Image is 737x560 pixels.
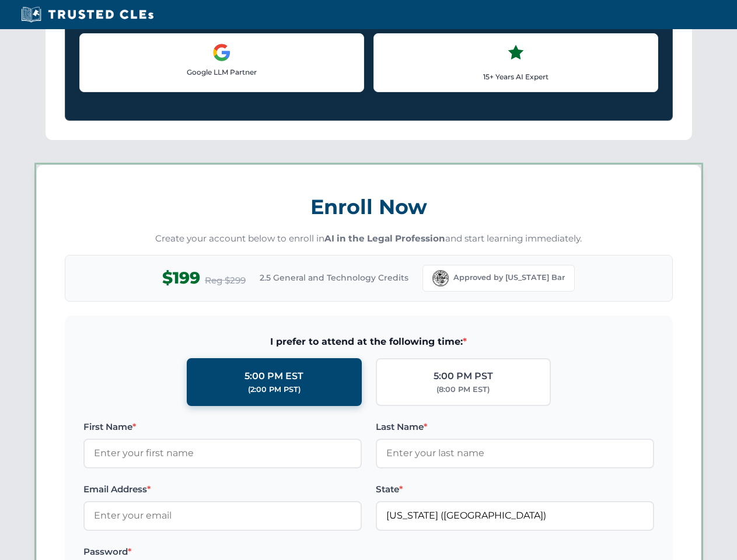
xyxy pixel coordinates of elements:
input: Enter your last name [376,439,654,468]
span: 2.5 General and Technology Credits [260,271,408,284]
label: First Name [83,420,362,434]
input: Enter your email [83,501,362,530]
label: State [376,482,654,496]
span: Approved by [US_STATE] Bar [453,272,565,283]
img: Florida Bar [432,270,449,286]
div: 5:00 PM EST [244,369,303,384]
p: Google LLM Partner [89,66,354,78]
span: $199 [162,265,200,291]
input: Florida (FL) [376,501,654,530]
label: Password [83,545,362,559]
p: Create your account below to enroll in and start learning immediately. [65,232,673,246]
h3: Enroll Now [65,188,673,225]
strong: AI in the Legal Profession [324,233,445,244]
img: Google [212,43,231,62]
span: I prefer to attend at the following time: [83,334,654,349]
label: Email Address [83,482,362,496]
div: 5:00 PM PST [434,369,493,384]
input: Enter your first name [83,439,362,468]
span: Reg $299 [205,274,246,288]
div: (8:00 PM EST) [436,384,490,395]
div: (2:00 PM PST) [248,384,301,395]
img: Trusted CLEs [18,6,157,23]
p: 15+ Years AI Expert [383,71,648,82]
label: Last Name [376,420,654,434]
